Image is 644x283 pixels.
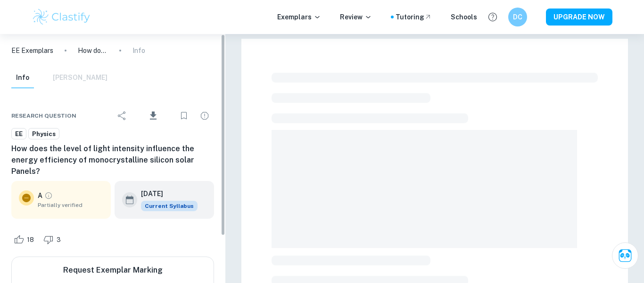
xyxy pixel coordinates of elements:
[38,201,103,209] span: Partially verified
[44,191,53,200] a: Grade partially verified
[51,235,66,245] span: 3
[546,9,612,26] button: UPGRADE NOW
[485,9,501,25] button: Help and Feedback
[78,45,108,56] p: How does the level of light intensity influence the energy efficiency of monocrystalline silicon ...
[63,265,163,276] h6: Request Exemplar Marking
[133,103,173,128] div: Download
[141,189,190,199] h6: [DATE]
[41,232,66,247] div: Dislike
[11,111,76,120] span: Research question
[512,12,523,22] h6: DC
[396,12,432,22] a: Tutoring
[113,106,132,125] div: Share
[22,235,39,245] span: 18
[174,106,193,125] div: Bookmark
[12,129,26,139] span: EE
[32,8,91,26] img: Clastify logo
[132,45,145,56] p: Info
[141,201,198,211] span: Current Syllabus
[612,242,638,269] button: Ask Clai
[277,12,321,22] p: Exemplars
[11,143,214,177] h6: How does the level of light intensity influence the energy efficiency of monocrystalline silicon ...
[11,45,53,56] a: EE Exemplars
[451,12,477,22] a: Schools
[38,190,42,201] p: A
[11,232,39,247] div: Like
[195,106,214,125] div: Report issue
[11,68,34,88] button: Info
[11,128,26,140] a: EE
[29,129,59,139] span: Physics
[28,128,59,140] a: Physics
[508,8,527,26] button: DC
[141,201,198,211] div: This exemplar is based on the current syllabus. Feel free to refer to it for inspiration/ideas wh...
[340,12,372,22] p: Review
